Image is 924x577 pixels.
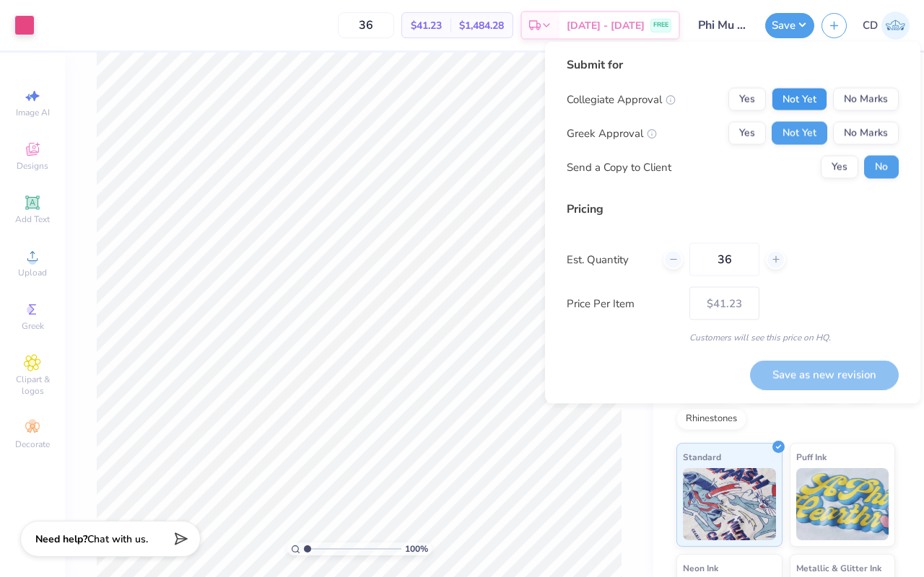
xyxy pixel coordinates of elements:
[728,122,766,145] button: Yes
[567,125,657,141] div: Greek Approval
[15,213,50,225] span: Add Text
[567,56,899,74] div: Submit for
[567,159,671,175] div: Send a Copy to Client
[683,560,718,576] span: Neon Ink
[683,449,721,464] span: Standard
[833,88,899,111] button: No Marks
[676,408,746,430] div: Rhinestones
[16,107,50,118] span: Image AI
[35,532,87,546] strong: Need help?
[863,12,910,40] a: CD
[567,201,899,218] div: Pricing
[653,20,668,30] span: FREE
[405,542,428,555] span: 100 %
[18,267,47,278] span: Upload
[683,468,776,540] img: Standard
[881,12,910,40] img: Colby Duncan
[728,88,766,111] button: Yes
[567,331,899,344] div: Customers will see this price on HQ.
[796,468,889,540] img: Puff Ink
[796,560,881,576] span: Metallic & Glitter Ink
[338,12,394,38] input: – –
[567,18,645,33] span: [DATE] - [DATE]
[22,320,44,332] span: Greek
[821,156,858,179] button: Yes
[687,11,758,40] input: Untitled Design
[411,18,442,33] span: $41.23
[772,122,827,145] button: Not Yet
[567,295,679,312] label: Price Per Item
[689,243,759,276] input: – –
[765,13,814,38] button: Save
[87,532,148,546] span: Chat with us.
[772,88,827,111] button: Not Yet
[796,449,827,464] span: Puff Ink
[17,160,48,172] span: Designs
[833,122,899,145] button: No Marks
[15,439,50,450] span: Decorate
[459,18,504,33] span: $1,484.28
[567,251,653,268] label: Est. Quantity
[863,17,878,34] span: CD
[7,374,58,397] span: Clipart & logos
[864,156,899,179] button: No
[567,91,676,107] div: Collegiate Approval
